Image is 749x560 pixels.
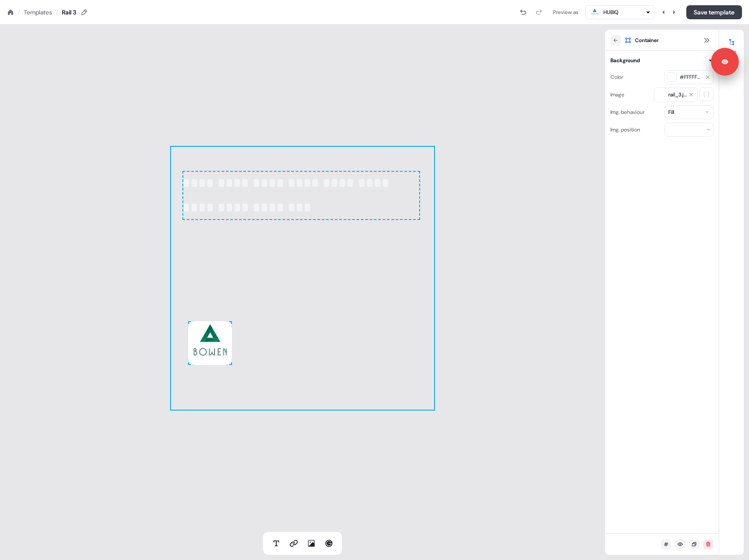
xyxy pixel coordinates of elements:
button: Background [610,56,713,65]
div: Fill [668,108,674,117]
div: / [18,7,20,17]
button: Edits [719,35,744,54]
span: Container [635,36,659,45]
span: rail_3.jpg [668,90,687,99]
a: Templates [24,8,52,17]
button: rail_3.jpg [654,87,698,102]
div: Color [610,70,623,84]
button: Save template [686,5,742,19]
div: / [56,7,58,17]
span: #FFFFFF00 [680,73,702,82]
div: HUBIQ [603,8,618,17]
div: Preview as [553,8,578,17]
button: Fill [664,105,713,119]
div: Background [610,56,640,65]
button: #FFFFFF00 [664,70,713,84]
div: Image [610,88,624,102]
button: HUBIQ [585,5,655,19]
div: Img. behaviour [610,105,645,119]
div: Rail 3 [62,8,76,17]
div: Img. position [610,123,640,137]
